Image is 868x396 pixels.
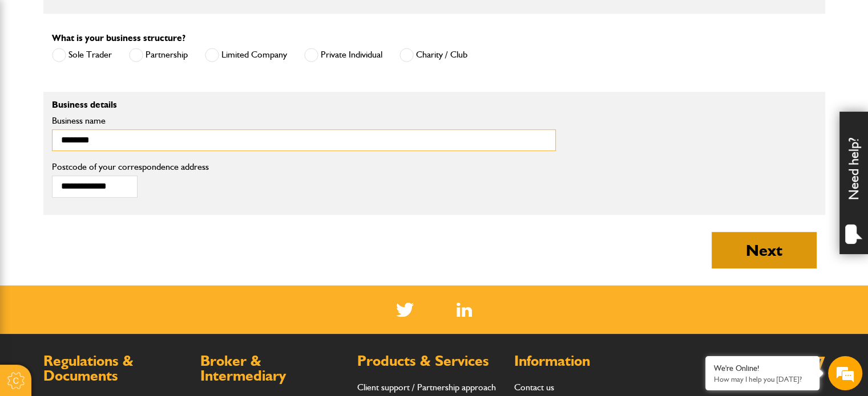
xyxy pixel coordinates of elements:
[200,354,346,383] h2: Broker & Intermediary
[155,310,207,325] em: Start Chat
[187,6,215,33] div: Minimize live chat window
[399,48,467,62] label: Charity / Club
[43,354,189,383] h2: Regulations & Documents
[52,116,556,125] label: Business name
[304,48,382,62] label: Private Individual
[205,48,287,62] label: Limited Company
[714,375,811,383] p: How may I help you today?
[52,48,112,62] label: Sole Trader
[19,63,48,79] img: d_20077148190_company_1631870298795_20077148190
[708,352,825,374] a: 0800 141 2877
[15,105,208,130] input: Enter your last name
[52,162,226,172] label: Postcode of your correspondence address
[52,100,556,109] p: Business details
[15,139,208,164] input: Enter your email address
[839,112,868,254] div: Need help?
[129,48,188,62] label: Partnership
[514,382,554,393] a: Contact us
[457,303,472,317] img: Linked In
[514,354,660,369] h2: Information
[714,364,811,373] div: We're Online!
[357,382,496,393] a: Client support / Partnership approach
[457,303,472,317] a: LinkedIn
[396,303,414,317] img: Twitter
[52,34,185,43] label: What is your business structure?
[357,354,503,369] h2: Products & Services
[712,232,817,268] button: Next
[15,173,208,198] input: Enter your phone number
[59,64,192,79] div: Chat with us now
[15,206,208,300] textarea: Type your message and hit 'Enter'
